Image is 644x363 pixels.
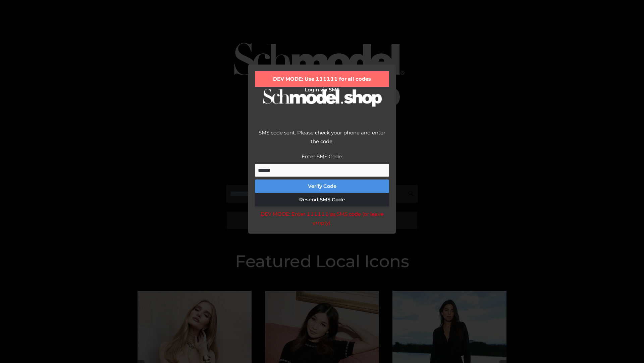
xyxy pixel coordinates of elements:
[255,193,389,206] button: Resend SMS Code
[255,210,389,227] div: DEV MODE: Enter 111111 as SMS code (or leave empty).
[255,128,389,152] div: SMS code sent. Please check your phone and enter the code.
[255,179,389,193] button: Verify Code
[302,153,343,160] label: Enter SMS Code:
[255,87,389,93] h2: Login via SMS
[255,71,389,87] div: DEV MODE: Use 111111 for all codes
